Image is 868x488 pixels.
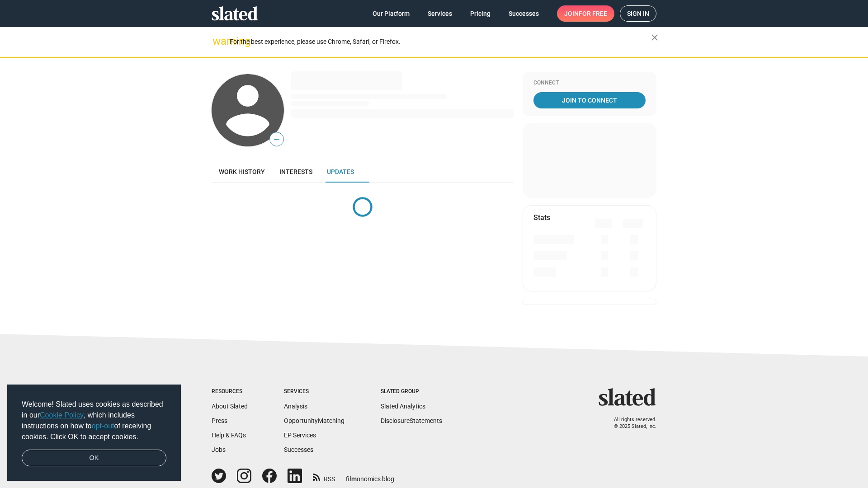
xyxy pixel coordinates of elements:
a: Pricing [463,5,498,22]
a: Our Platform [365,5,417,22]
div: cookieconsent [7,385,181,481]
span: Join To Connect [535,92,644,108]
mat-icon: warning [212,36,223,47]
span: Our Platform [373,5,410,22]
a: Press [212,417,227,424]
a: dismiss cookie message [22,450,166,467]
a: Updates [320,161,361,183]
a: Work history [212,161,272,183]
div: Services [284,388,344,395]
a: opt-out [92,422,114,430]
span: Updates [327,168,354,175]
a: Joinfor free [557,5,614,22]
a: Interests [272,161,320,183]
span: Successes [509,5,539,22]
a: OpportunityMatching [284,417,344,424]
span: Welcome! Slated uses cookies as described in our , which includes instructions on how to of recei... [22,399,166,442]
span: Join [564,5,607,22]
div: Resources [212,388,248,395]
a: Help & FAQs [212,432,246,439]
a: Jobs [212,446,226,453]
a: Slated Analytics [381,403,425,410]
span: Work history [219,168,265,175]
span: — [270,134,283,145]
span: Pricing [470,5,491,22]
a: EP Services [284,432,316,439]
a: Join To Connect [533,92,646,108]
span: Interests [279,168,312,175]
div: For the best experience, please use Chrome, Safari, or Firefox. [230,36,651,48]
span: film [346,475,357,483]
a: Successes [284,446,313,453]
div: Connect [533,80,646,87]
a: About Slated [212,403,248,410]
span: for free [579,5,607,22]
a: Services [420,5,459,22]
span: Services [428,5,452,22]
a: Analysis [284,403,307,410]
p: All rights reserved. © 2025 Slated, Inc. [604,417,656,430]
mat-card-title: Stats [533,213,550,222]
mat-icon: close [649,32,660,43]
a: DisclosureStatements [381,417,442,424]
a: RSS [313,469,335,483]
a: Successes [501,5,546,22]
div: Slated Group [381,388,442,395]
span: Sign in [627,6,649,21]
a: Cookie Policy [40,411,84,419]
a: Sign in [620,5,656,22]
a: filmonomics blog [346,468,394,483]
